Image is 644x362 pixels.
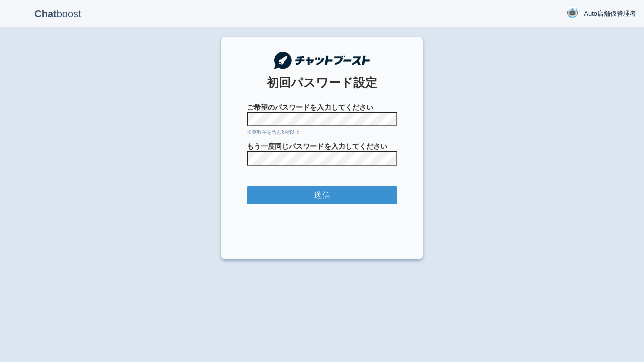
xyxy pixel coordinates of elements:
[8,1,108,26] p: boost
[247,102,397,112] span: ご希望のパスワードを入力してください
[247,186,397,205] input: 送信
[247,74,397,92] div: 初回パスワード設定
[247,129,397,136] div: ※英数字を含む6桁以上
[566,7,579,19] img: User Image
[247,141,397,151] span: もう一度同じパスワードを入力してください
[274,52,370,69] img: チャットブースト
[34,8,56,19] b: Chat
[584,9,636,19] span: Auto店舗仮管理者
